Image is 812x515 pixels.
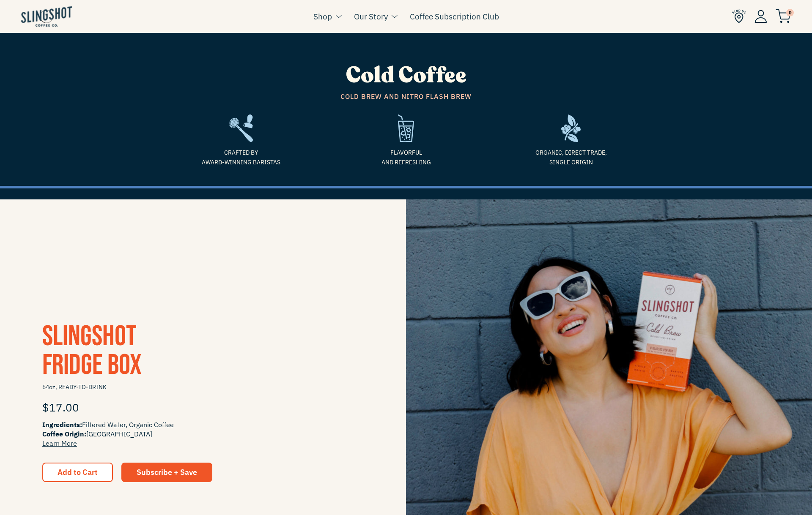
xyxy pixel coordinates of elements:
span: Cold Brew and Nitro Flash Brew [165,91,647,102]
span: Crafted by Award-Winning Baristas [165,148,317,167]
img: frame-1635784469962.svg [561,114,581,142]
span: Ingredients: [42,420,82,429]
span: Organic, Direct Trade, Single Origin [495,148,647,167]
span: Flavorful and refreshing [330,148,482,167]
span: 0 [786,9,794,16]
span: Coffee Origin: [42,430,86,438]
a: Coffee Subscription Club [410,10,499,23]
button: Add to Cart [42,463,113,482]
span: 64oz, READY-TO-DRINK [42,380,364,395]
a: Shop [313,10,332,23]
img: Find Us [732,9,746,23]
span: Filtered Water, Organic Coffee [GEOGRAPHIC_DATA] [42,420,364,448]
span: Slingshot Fridge Box [42,319,142,382]
a: 0 [776,11,791,21]
a: SlingshotFridge Box [42,319,142,382]
a: Learn More [42,439,77,447]
span: Cold Coffee [346,60,466,90]
img: refreshing-1635975143169.svg [398,114,414,142]
span: Add to Cart [58,467,98,477]
span: Subscribe + Save [137,467,197,477]
img: frame2-1635783918803.svg [229,114,253,142]
img: cart [776,9,791,23]
a: Subscribe + Save [121,463,212,482]
img: Account [754,10,767,23]
div: $17.00 [42,395,364,420]
a: Our Story [354,10,388,23]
